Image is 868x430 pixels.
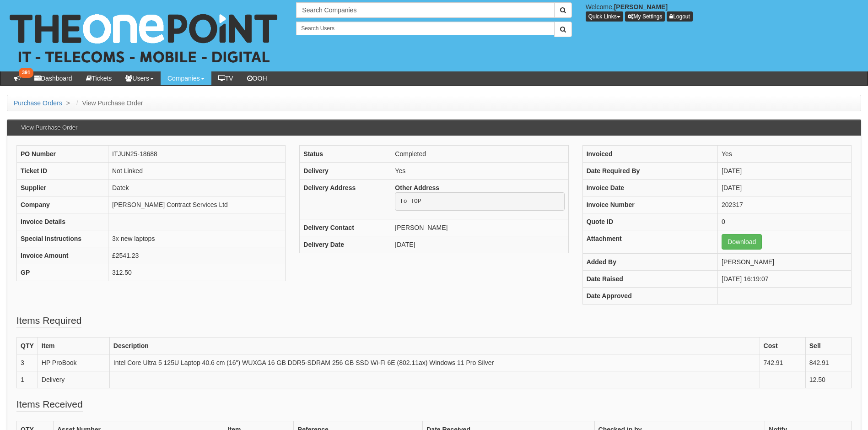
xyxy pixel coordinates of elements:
[211,71,240,85] a: TV
[108,230,286,247] td: 3x new laptops
[296,2,554,18] input: Search Companies
[27,71,79,85] a: Dashboard
[108,180,286,196] td: Datek
[391,236,568,253] td: [DATE]
[38,354,109,371] td: HP ProBook
[718,163,852,180] td: [DATE]
[240,71,274,85] a: OOH
[760,354,805,371] td: 742.91
[395,192,564,211] pre: To TOP
[17,371,38,388] td: 1
[722,234,762,250] a: Download
[718,254,852,271] td: [PERSON_NAME]
[582,163,717,180] th: Date Required By
[17,213,108,230] th: Invoice Details
[108,264,286,281] td: 312.50
[74,98,143,108] li: View Purchase Order
[805,354,851,371] td: 842.91
[391,146,568,163] td: Completed
[300,180,391,219] th: Delivery Address
[391,163,568,180] td: Yes
[17,247,108,264] th: Invoice Amount
[17,196,108,213] th: Company
[582,230,717,254] th: Attachment
[17,146,108,163] th: PO Number
[19,68,33,78] span: 391
[17,264,108,281] th: GP
[300,163,391,180] th: Delivery
[16,120,82,136] h3: View Purchase Order
[579,2,868,22] div: Welcome,
[760,337,805,354] th: Cost
[582,254,717,271] th: Added By
[614,3,668,11] b: [PERSON_NAME]
[17,354,38,371] td: 3
[805,371,851,388] td: 12.50
[586,11,623,22] button: Quick Links
[38,371,109,388] td: Delivery
[805,337,851,354] th: Sell
[582,213,717,230] th: Quote ID
[79,71,119,85] a: Tickets
[17,163,108,180] th: Ticket ID
[300,219,391,236] th: Delivery Contact
[300,236,391,253] th: Delivery Date
[17,337,38,354] th: QTY
[14,99,62,107] a: Purchase Orders
[391,219,568,236] td: [PERSON_NAME]
[108,196,286,213] td: [PERSON_NAME] Contract Services Ltd
[582,196,717,213] th: Invoice Number
[582,180,717,196] th: Invoice Date
[108,247,286,264] td: £2541.23
[16,397,83,412] legend: Items Received
[582,271,717,288] th: Date Raised
[718,271,852,288] td: [DATE] 16:19:07
[17,180,108,196] th: Supplier
[64,99,72,107] span: >
[108,163,286,180] td: Not Linked
[718,196,852,213] td: 202317
[296,22,554,35] input: Search Users
[582,146,717,163] th: Invoiced
[395,184,439,191] b: Other Address
[109,354,760,371] td: Intel Core Ultra 5 125U Laptop 40.6 cm (16") WUXGA 16 GB DDR5-SDRAM 256 GB SSD Wi-Fi 6E (802.11ax...
[17,230,108,247] th: Special Instructions
[582,288,717,305] th: Date Approved
[108,146,286,163] td: ITJUN25-18688
[161,71,211,85] a: Companies
[718,180,852,196] td: [DATE]
[38,337,109,354] th: Item
[300,146,391,163] th: Status
[625,11,665,22] a: My Settings
[16,314,81,328] legend: Items Required
[667,11,693,22] a: Logout
[718,213,852,230] td: 0
[109,337,760,354] th: Description
[119,71,161,85] a: Users
[718,146,852,163] td: Yes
